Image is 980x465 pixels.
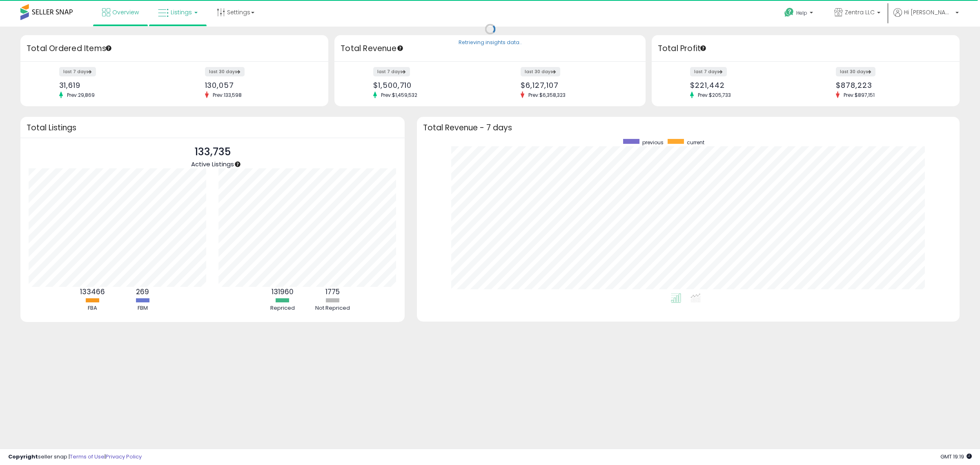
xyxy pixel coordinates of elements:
[63,92,99,98] span: Prev: 29,869
[68,304,117,312] div: FBA
[27,125,399,131] h3: Total Listings
[690,81,800,89] div: $221,442
[341,43,639,54] h3: Total Revenue
[112,8,139,16] span: Overview
[687,139,704,146] span: current
[690,67,727,76] label: last 7 days
[80,287,105,297] b: 133466
[136,287,149,297] b: 269
[699,45,707,52] div: Tooltip anchor
[209,92,246,98] span: Prev: 133,598
[396,45,404,52] div: Tooltip anchor
[272,287,294,297] b: 131960
[423,125,953,131] h3: Total Revenue - 7 days
[658,43,953,54] h3: Total Profit
[373,81,484,89] div: $1,500,710
[191,144,234,160] p: 133,735
[325,287,340,297] b: 1775
[836,67,875,76] label: last 30 days
[459,39,522,47] div: Retrieving insights data..
[59,67,96,76] label: last 7 days
[373,67,410,76] label: last 7 days
[205,67,245,76] label: last 30 days
[778,1,821,27] a: Help
[308,304,357,312] div: Not Repriced
[171,8,192,16] span: Listings
[694,92,735,98] span: Prev: $205,733
[521,67,560,76] label: last 30 days
[27,43,322,54] h3: Total Ordered Items
[377,92,421,98] span: Prev: $1,459,532
[258,304,307,312] div: Repriced
[836,81,945,89] div: $878,223
[524,92,570,98] span: Prev: $6,358,323
[796,9,807,16] span: Help
[105,45,112,52] div: Tooltip anchor
[118,304,167,312] div: FBM
[642,139,664,146] span: previous
[893,8,959,27] a: Hi [PERSON_NAME]
[234,161,241,168] div: Tooltip anchor
[191,160,234,168] span: Active Listings
[904,8,953,16] span: Hi [PERSON_NAME]
[840,92,879,98] span: Prev: $897,151
[521,81,631,89] div: $6,127,107
[205,81,314,89] div: 130,057
[59,81,169,89] div: 31,619
[845,8,875,16] span: Zentra LLC
[784,7,794,18] i: Get Help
